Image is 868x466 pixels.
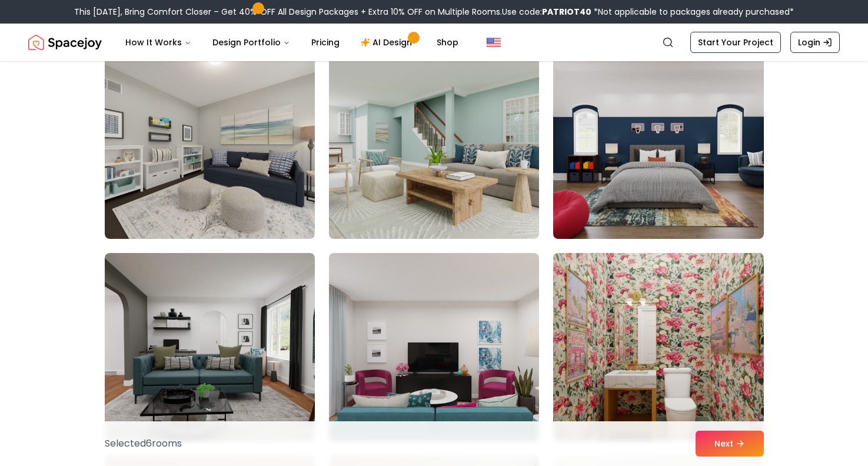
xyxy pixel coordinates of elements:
img: Room room-70 [105,253,315,441]
b: PATRIOT40 [542,6,591,18]
button: Next [696,431,764,457]
a: AI Design [351,31,425,54]
img: Room room-69 [553,51,763,239]
nav: Main [116,31,468,54]
span: Use code: [502,6,591,18]
a: Start Your Project [690,32,781,53]
a: Spacejoy [28,31,102,54]
button: Design Portfolio [203,31,300,54]
img: Room room-67 [105,51,315,239]
img: Room room-72 [548,248,769,446]
a: Login [790,32,840,53]
a: Shop [427,31,468,54]
nav: Global [28,24,840,61]
img: Room room-68 [329,51,539,239]
img: Spacejoy Logo [28,31,102,54]
span: *Not applicable to packages already purchased* [591,6,794,18]
div: This [DATE], Bring Comfort Closer – Get 40% OFF All Design Packages + Extra 10% OFF on Multiple R... [74,6,794,18]
button: How It Works [116,31,201,54]
img: Room room-71 [329,253,539,441]
p: Selected 6 room s [105,437,182,451]
a: Pricing [302,31,349,54]
img: United States [487,35,501,49]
